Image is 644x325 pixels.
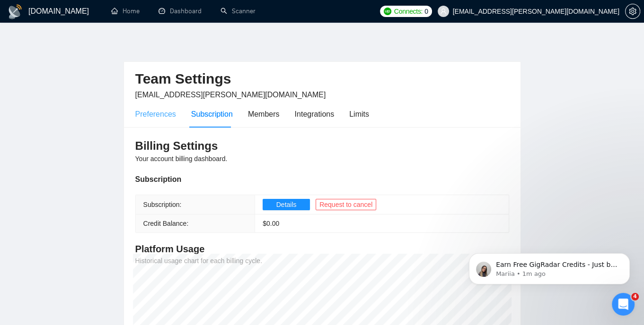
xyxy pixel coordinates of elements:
h3: Billing Settings [135,138,509,154]
h4: Platform Usage [135,242,509,256]
button: setting [625,4,640,19]
iframe: Intercom notifications message [455,233,644,299]
a: homeHome [111,7,140,15]
span: Credit Balance: [143,220,189,227]
a: setting [625,8,640,15]
span: user [440,8,447,15]
div: Subscription [191,108,233,120]
button: Details [263,199,310,210]
div: Members [248,108,280,120]
span: Connects: [394,6,423,17]
span: Subscription: [143,201,182,208]
span: Your account billing dashboard. [135,155,228,162]
span: 0 [424,6,428,17]
h2: Team Settings [135,69,509,89]
span: $ 0.00 [263,220,279,227]
a: dashboardDashboard [159,7,202,15]
div: Preferences [135,108,176,120]
div: Subscription [135,173,509,185]
div: Integrations [295,108,335,120]
img: upwork-logo.png [384,8,391,15]
span: Details [276,199,297,210]
span: 4 [631,293,639,300]
a: searchScanner [221,7,256,15]
span: Request to cancel [319,199,372,210]
img: logo [8,4,23,19]
button: Request to cancel [316,199,376,210]
div: Limits [349,108,369,120]
iframe: Intercom live chat [612,293,635,316]
span: [EMAIL_ADDRESS][PERSON_NAME][DOMAIN_NAME] [135,91,326,99]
